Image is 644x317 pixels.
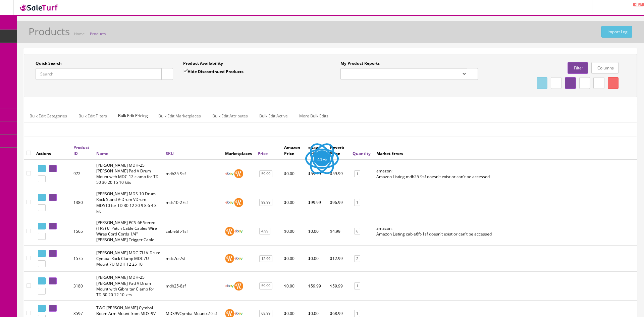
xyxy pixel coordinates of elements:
input: Hide Discontinued Products [183,69,187,73]
a: 12.99 [259,255,272,262]
th: Marketplaces [222,142,255,159]
a: 1 [354,310,360,317]
a: Products [90,31,106,36]
img: SaleTurf [19,3,59,12]
img: ebay [225,198,234,207]
td: Roland MDC-7U V-Drum Cymbal Rack Clamp MDC7U Mount 7U MDH 12 25 10 [94,246,163,272]
label: Hide Discontinued Products [183,68,244,75]
a: 4.99 [259,228,270,235]
td: 3180 [71,272,94,301]
a: 1 [354,170,360,177]
img: ebay [225,169,234,178]
td: Roland PCS-6F Stereo (TRS) 6' Patch Cable Cables Wire Wires Cord Cords 1/4" Roland Trigger Cable [94,217,163,246]
a: Filter [568,62,588,74]
img: reverb [234,198,243,207]
td: $96.99 [327,188,350,217]
td: amazon: Amazon Listing mdh25-9sf doesn't exist or can't be accessed [374,159,637,188]
a: Bulk Edit Attributes [207,109,253,122]
a: Home [74,31,85,36]
a: Bulk Edit Active [254,109,293,122]
th: eBay Price [306,142,327,159]
td: $0.00 [281,159,306,188]
img: reverb [225,227,234,236]
th: Amazon Price [281,142,306,159]
th: Market Errors [374,142,637,159]
td: $59.99 [327,272,350,301]
a: Quantity [353,151,371,156]
img: ebay [234,227,243,236]
td: $59.99 [306,159,327,188]
h1: Products [29,26,70,37]
td: 972 [71,159,94,188]
td: Roland MDH-25 Tom Pad V Drum Mount with Gibraltar Clamp for TD 30 20 12 10 kits [94,272,163,301]
th: Actions [34,142,71,159]
a: 68.99 [259,310,272,317]
td: $0.00 [281,272,306,301]
a: Bulk Edit Marketplaces [153,109,206,122]
span: Bulk Edit Pricing [113,109,153,122]
td: $0.00 [281,188,306,217]
a: 99.99 [259,199,272,206]
td: cable6ft-1sf [163,217,222,246]
td: Roland MDH-25 Tom Pad V Drum Mount with MDC-12 clamp for TD 50 30 20 15 10 kits [94,159,163,188]
td: $0.00 [306,217,327,246]
label: Product Availability [183,60,223,66]
td: $12.99 [327,246,350,272]
th: Reverb Price [327,142,350,159]
td: mdh25-9sf [163,159,222,188]
a: SKU [166,151,174,156]
td: mdh25-8sf [163,272,222,301]
img: reverb [234,281,243,290]
a: Price [258,151,268,156]
td: $4.99 [327,217,350,246]
a: 1 [354,199,360,206]
td: $0.00 [306,246,327,272]
a: Product ID [73,145,89,156]
a: 59.99 [259,170,272,177]
td: $99.99 [306,188,327,217]
a: 6 [354,228,360,235]
img: ebay [234,254,243,263]
label: My Product Reports [340,60,380,66]
td: $0.00 [281,217,306,246]
a: Columns [591,62,619,74]
a: More Bulk Edits [294,109,334,122]
a: 59.99 [259,282,272,289]
input: Search [36,68,162,80]
img: reverb [225,254,234,263]
img: reverb [234,169,243,178]
a: 2 [354,255,360,262]
td: 1380 [71,188,94,217]
span: HELP [633,3,644,6]
td: Roland MDS-10 Drum Rack Stand V-Drum VDrum MDS10 for TD 30 12 20 9 8 6 4 3 kit [94,188,163,217]
td: $0.00 [281,246,306,272]
a: Name [96,151,108,156]
a: Import Log [601,26,632,38]
a: Bulk Edit Categories [24,109,72,122]
td: mdc7u-7sf [163,246,222,272]
td: 1565 [71,217,94,246]
a: Bulk Edit Filters [73,109,112,122]
a: 1 [354,282,360,289]
td: amazon: Amazon Listing cable6ft-1sf doesn't exist or can't be accessed [374,217,637,246]
img: ebay [225,281,234,290]
td: $59.99 [327,159,350,188]
td: mds10-27sf [163,188,222,217]
td: $59.99 [306,272,327,301]
label: Quick Search [36,60,62,66]
td: 1575 [71,246,94,272]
